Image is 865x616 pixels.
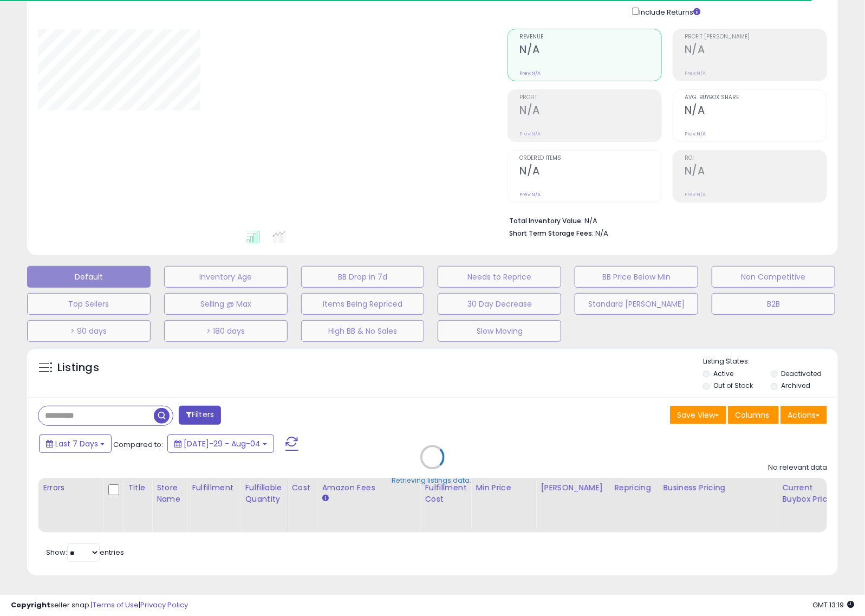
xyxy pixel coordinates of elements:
[685,43,827,58] h2: N/A
[575,293,698,315] button: Standard [PERSON_NAME]
[624,5,713,18] div: Include Returns
[164,320,288,342] button: > 180 days
[301,266,425,288] button: BB Drop in 7d
[140,600,188,610] a: Privacy Policy
[392,476,473,486] div: Retrieving listings data..
[685,155,827,161] span: ROI
[164,266,288,288] button: Inventory Age
[301,320,425,342] button: High BB & No Sales
[685,104,827,119] h2: N/A
[519,165,661,179] h2: N/A
[575,266,698,288] button: BB Price Below Min
[11,600,50,610] strong: Copyright
[519,34,661,40] span: Revenue
[27,266,151,288] button: Default
[509,216,583,225] b: Total Inventory Value:
[685,191,706,198] small: Prev: N/A
[509,229,594,238] b: Short Term Storage Fees:
[519,104,661,119] h2: N/A
[27,320,151,342] button: > 90 days
[301,293,425,315] button: Items Being Repriced
[685,95,827,101] span: Avg. Buybox Share
[509,213,819,226] li: N/A
[164,293,288,315] button: Selling @ Max
[685,70,706,76] small: Prev: N/A
[438,266,561,288] button: Needs to Reprice
[685,131,706,137] small: Prev: N/A
[438,320,561,342] button: Slow Moving
[11,600,188,611] div: seller snap | |
[712,266,835,288] button: Non Competitive
[519,191,541,198] small: Prev: N/A
[93,600,139,610] a: Terms of Use
[519,95,661,101] span: Profit
[685,165,827,179] h2: N/A
[27,293,151,315] button: Top Sellers
[438,293,561,315] button: 30 Day Decrease
[595,228,608,238] span: N/A
[519,131,541,137] small: Prev: N/A
[519,155,661,161] span: Ordered Items
[519,43,661,58] h2: N/A
[812,600,854,610] span: 2025-08-12 13:19 GMT
[519,70,541,76] small: Prev: N/A
[685,34,827,40] span: Profit [PERSON_NAME]
[712,293,835,315] button: B2B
